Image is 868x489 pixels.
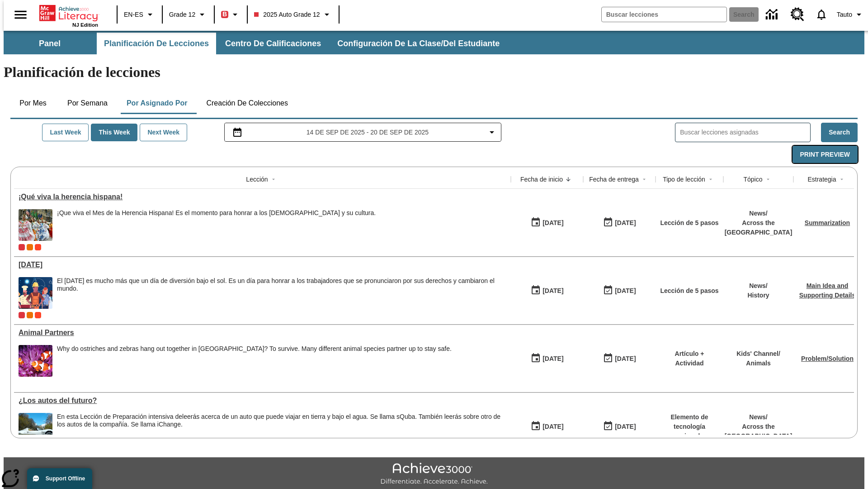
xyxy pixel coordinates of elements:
a: Notificaciones [810,3,833,26]
button: 09/21/25: Último día en que podrá accederse la lección [600,214,639,231]
button: Sort [268,174,279,185]
p: Kids' Channel / [736,349,780,359]
span: Current Class [19,312,25,318]
a: Problem/Solution [801,355,854,362]
div: [DATE] [542,421,563,432]
div: [DATE] [615,285,636,297]
div: Tipo de lección [663,175,705,184]
p: Animals [736,359,780,368]
img: Achieve3000 Differentiate Accelerate Achieve [380,463,488,486]
button: Print Preview [793,146,858,163]
p: Elemento de tecnología mejorada [660,412,719,441]
p: Across the [GEOGRAPHIC_DATA] [725,218,793,237]
button: Language: EN-ES, Selecciona un idioma [120,6,159,23]
a: Animal Partners, Lessons [19,329,506,337]
button: 07/01/25: Primer día en que estuvo disponible la lección [528,418,566,435]
button: Sort [763,174,774,185]
button: Support Offline [27,468,92,489]
div: Test 1 [35,312,41,318]
button: This Week [91,124,137,141]
span: 14 de sep de 2025 - 20 de sep de 2025 [307,128,429,137]
button: Perfil/Configuración [833,6,868,23]
div: Lección [246,175,268,184]
button: Por asignado por [119,92,195,114]
a: Main Idea and Supporting Details [799,282,855,299]
input: search field [602,7,726,22]
input: Buscar lecciones asignadas [680,126,810,139]
button: Sort [563,174,574,185]
span: Tauto [837,10,852,19]
a: Portada [39,4,98,22]
button: 09/15/25: Primer día en que estuvo disponible la lección [528,214,566,231]
span: 2025 Auto Grade 12 [254,10,320,19]
p: News / [725,209,793,218]
a: Centro de recursos, Se abrirá en una pestaña nueva. [785,2,810,27]
button: Por semana [60,92,115,114]
div: ¡Qué viva la herencia hispana! [19,193,506,201]
div: ¿Los autos del futuro? [19,397,506,405]
div: En esta Lección de Preparación intensiva de [57,413,506,428]
div: Subbarra de navegación [4,33,508,54]
button: 07/07/25: Primer día en que estuvo disponible la lección [528,350,566,367]
a: Día del Trabajo, Lessons [19,261,506,269]
button: Sort [705,174,716,185]
span: NJ Edition [72,22,98,28]
button: 06/30/26: Último día en que podrá accederse la lección [600,282,639,299]
button: Centro de calificaciones [218,33,328,54]
div: ¡Que viva el Mes de la Herencia Hispana! Es el momento para honrar a los [DEMOGRAPHIC_DATA] y su ... [57,209,376,217]
div: ¡Que viva el Mes de la Herencia Hispana! Es el momento para honrar a los hispanoamericanos y su c... [57,209,376,241]
div: Fecha de inicio [520,175,563,184]
span: Support Offline [46,475,85,482]
button: Planificación de lecciones [97,33,216,54]
div: Why do ostriches and zebras hang out together in Africa? To survive. Many different animal specie... [57,345,452,377]
div: Test 1 [35,244,41,250]
div: [DATE] [615,421,636,432]
div: Why do ostriches and zebras hang out together in [GEOGRAPHIC_DATA]? To survive. Many different an... [57,345,452,353]
p: History [747,291,769,300]
div: Portada [39,3,98,28]
p: News / [747,281,769,291]
div: Current Class [19,244,25,250]
div: El [DATE] es mucho más que un día de diversión bajo el sol. Es un día para honrar a los trabajado... [57,277,506,292]
p: Artículo + Actividad [660,349,719,368]
span: B [222,9,227,20]
button: Creación de colecciones [199,92,295,114]
div: Estrategia [807,175,836,184]
div: OL 2025 Auto Grade 12 [27,244,33,250]
div: En esta Lección de Preparación intensiva de leerás acerca de un auto que puede viajar en tierra y... [57,413,506,445]
a: ¡Qué viva la herencia hispana!, Lessons [19,193,506,201]
div: [DATE] [542,285,563,297]
div: El Día del Trabajo es mucho más que un día de diversión bajo el sol. Es un día para honrar a los ... [57,277,506,309]
div: Animal Partners [19,329,506,337]
button: Configuración de la clase/del estudiante [330,33,507,54]
button: Search [821,123,858,142]
img: A photograph of Hispanic women participating in a parade celebrating Hispanic culture. The women ... [19,209,52,241]
div: Día del Trabajo [19,261,506,269]
button: Sort [639,174,650,185]
div: OL 2025 Auto Grade 12 [27,312,33,318]
div: [DATE] [542,353,563,364]
p: Lección de 5 pasos [660,286,718,296]
p: Across the [GEOGRAPHIC_DATA] [725,422,793,441]
img: A banner with a blue background shows an illustrated row of diverse men and women dressed in clot... [19,277,52,309]
a: Centro de información [760,2,785,27]
button: Abrir el menú lateral [7,1,34,28]
button: Sort [836,174,847,185]
button: Seleccione el intervalo de fechas opción del menú [228,127,498,138]
a: Summarization [805,219,850,226]
span: Grade 12 [169,10,195,19]
button: Boost El color de la clase es rojo. Cambiar el color de la clase. [217,6,244,23]
button: Class: 2025 Auto Grade 12, Selecciona una clase [250,6,335,23]
testabrev: leerás acerca de un auto que puede viajar en tierra y bajo el agua. Se llama sQuba. También leerá... [57,413,500,428]
button: Last Week [42,124,89,141]
img: High-tech automobile treading water. [19,413,52,445]
div: Tópico [743,175,762,184]
button: 08/01/26: Último día en que podrá accederse la lección [600,418,639,435]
